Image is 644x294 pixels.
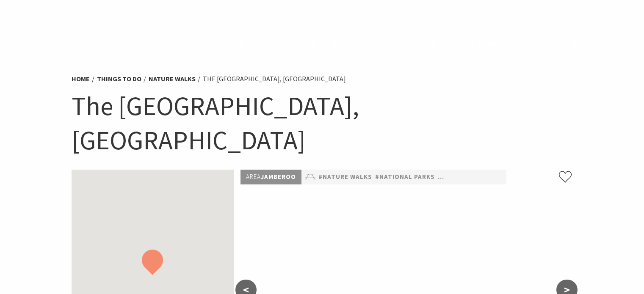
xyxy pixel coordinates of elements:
[246,173,261,181] span: Area
[332,38,351,49] span: Stay
[223,38,244,49] span: Home
[261,38,315,49] span: Destinations
[240,170,301,184] p: Jamberoo
[418,38,437,49] span: Plan
[375,172,435,182] a: #National Parks
[454,38,495,49] span: What’s On
[72,89,573,157] h1: The [GEOGRAPHIC_DATA], [GEOGRAPHIC_DATA]
[368,38,401,49] span: See & Do
[318,172,372,182] a: #Nature Walks
[214,37,561,51] nav: Main Menu
[438,172,520,182] a: #Natural Attractions
[512,38,553,49] span: Book now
